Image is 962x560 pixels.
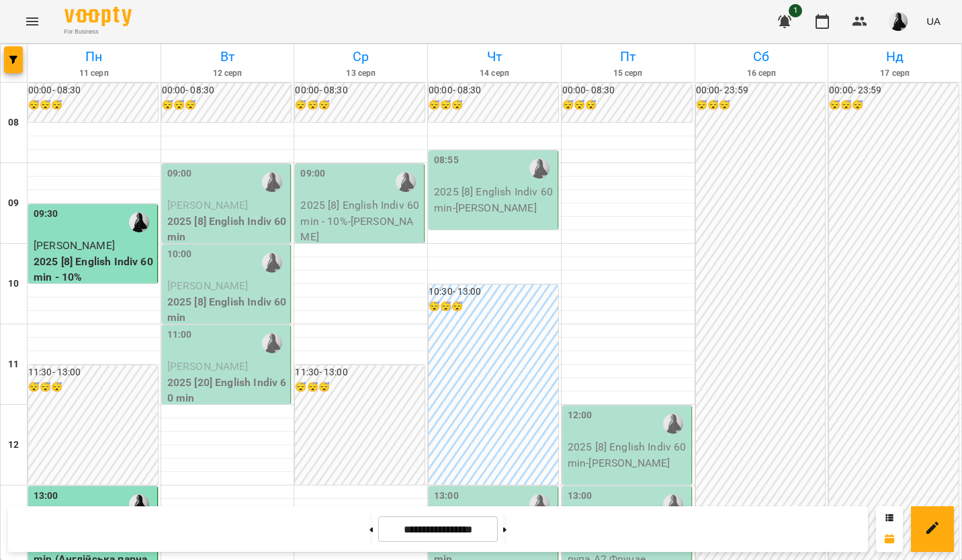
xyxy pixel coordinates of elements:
h6: 12 [8,438,19,453]
h6: Чт [430,46,559,67]
p: 2025 [8] English Indiv 60 min - [PERSON_NAME] [568,439,689,471]
h6: Ср [296,46,425,67]
h6: 15 серп [564,67,693,80]
label: 13:00 [434,489,459,504]
h6: 😴😴😴 [829,98,959,113]
label: 11:00 [167,328,192,342]
label: 09:30 [34,207,58,222]
label: 13:00 [34,489,58,504]
img: Фрунзе Валентина Сергіївна (а) [262,252,282,273]
h6: 13 серп [296,67,425,80]
button: UA [921,9,946,34]
h6: 09 [8,196,19,211]
p: 2025 [8] English Indiv 60 min - 10% [34,254,155,285]
span: For Business [64,28,132,36]
h6: 😴😴😴 [28,98,158,113]
h6: 😴😴😴 [162,98,292,113]
h6: Пн [30,46,159,67]
h6: 00:00 - 08:30 [295,83,425,98]
h6: 10 [8,277,19,291]
img: Voopty Logo [64,7,132,26]
label: 13:00 [568,489,593,504]
h6: 😴😴😴 [429,98,558,113]
span: [PERSON_NAME] [167,279,249,292]
h6: Вт [163,46,292,67]
img: Фрунзе Валентина Сергіївна (а) [262,172,282,192]
img: Фрунзе Валентина Сергіївна (а) [129,494,149,514]
p: 2025 [20] English Indiv 60 min [167,375,288,406]
h6: 00:00 - 23:59 [829,83,959,98]
span: [PERSON_NAME] [167,360,249,373]
label: 10:00 [167,247,192,262]
h6: 11 [8,357,19,372]
h6: 😴😴😴 [429,299,558,314]
img: Фрунзе Валентина Сергіївна (а) [663,414,683,434]
h6: 11:30 - 13:00 [295,365,425,380]
h6: Сб [697,46,826,67]
h6: 11 серп [30,67,159,80]
h6: 😴😴😴 [28,380,158,395]
h6: 00:00 - 08:30 [562,83,692,98]
h6: 17 серп [830,67,959,80]
h6: 14 серп [430,67,559,80]
img: Фрунзе Валентина Сергіївна (а) [129,212,149,232]
h6: 08 [8,115,19,130]
label: 09:00 [167,167,192,181]
h6: 00:00 - 08:30 [429,83,558,98]
h6: 16 серп [697,67,826,80]
h6: 12 серп [163,67,292,80]
label: 12:00 [568,408,593,423]
h6: 😴😴😴 [696,98,826,113]
h6: 😴😴😴 [562,98,692,113]
img: Фрунзе Валентина Сергіївна (а) [396,172,416,192]
img: a8a45f5fed8cd6bfe970c81335813bd9.jpg [889,12,908,31]
p: 2025 [8] English Indiv 60 min [167,294,288,326]
span: UA [926,14,941,28]
img: Фрунзе Валентина Сергіївна (а) [262,333,282,353]
p: 2025 [8] English Indiv 60 min [167,214,288,245]
span: [PERSON_NAME] [167,199,249,212]
h6: 00:00 - 08:30 [28,83,158,98]
p: 2025 [8] English Indiv 60 min - [PERSON_NAME] [434,184,555,216]
p: 2025 [8] English Indiv 60 min - 10% - [PERSON_NAME] [300,197,421,245]
h6: Нд [830,46,959,67]
h6: 😴😴😴 [295,98,425,113]
span: 1 [789,4,802,17]
h6: 00:00 - 23:59 [696,83,826,98]
h6: 10:30 - 13:00 [429,285,558,299]
h6: Пт [564,46,693,67]
button: Menu [16,5,48,38]
h6: 00:00 - 08:30 [162,83,292,98]
label: 08:55 [434,153,459,168]
label: 09:00 [300,167,325,181]
img: Фрунзе Валентина Сергіївна (а) [663,494,683,514]
h6: 😴😴😴 [295,380,425,395]
h6: 11:30 - 13:00 [28,365,158,380]
img: Фрунзе Валентина Сергіївна (а) [529,494,550,514]
img: Фрунзе Валентина Сергіївна (а) [529,158,550,179]
span: [PERSON_NAME] [34,239,115,252]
